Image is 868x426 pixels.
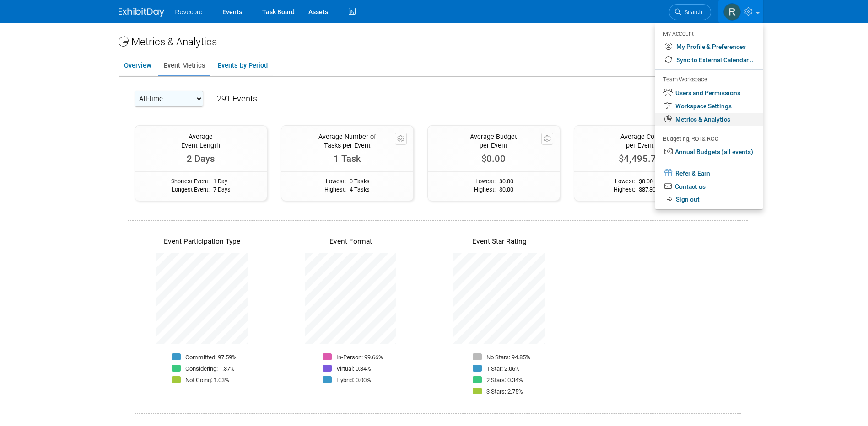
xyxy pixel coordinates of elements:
[135,152,267,165] div: 2 Days
[499,178,502,185] span: $
[185,376,229,384] p: Not Going: 1.03%
[336,353,383,361] p: In-Person: 99.66%
[635,186,667,194] td: 87,806.43
[151,236,253,246] div: Event Participation Type
[428,152,560,165] div: 0.00
[655,40,763,53] a: My Profile & Preferences
[210,177,231,186] td: 1 Day
[669,4,711,20] a: Search
[346,177,370,186] td: 0 Tasks
[474,186,496,194] td: Highest:
[210,186,231,194] td: 7 Days
[655,113,763,126] a: Metrics & Analytics
[639,186,642,193] span: $
[663,75,754,85] div: Team Workspace
[486,365,520,373] p: 1 Star: 2.06%
[336,365,371,373] p: Virtual: 0.34%
[655,86,763,100] a: Users and Permissions
[281,152,413,165] div: 1 Task
[324,177,346,186] td: Lowest:
[614,186,635,194] td: Highest:
[119,8,164,17] img: ExhibitDay
[486,353,530,361] p: No Stars: 94.85%
[346,186,370,194] td: 4 Tasks
[212,57,273,75] a: Events by Period
[639,178,642,185] span: $
[655,180,763,193] a: Contact us
[171,177,210,186] td: Shortest Event:
[486,376,523,384] p: 2 Stars: 0.34%
[574,152,706,165] div: 4,495.75
[448,236,551,246] div: Event Star Rating
[299,236,402,246] div: Event Format
[135,133,267,149] div: Average Event Length
[324,186,346,194] td: Highest:
[681,9,702,16] span: Search
[185,365,235,373] p: Considering: 1.37%
[614,177,635,186] td: Lowest:
[496,177,513,186] td: 0.00
[496,186,513,194] td: 0.00
[723,3,741,21] img: Rachael Sires
[655,100,763,113] a: Workspace Settings
[499,186,502,193] span: $
[663,134,754,144] div: Budgeting, ROI & ROO
[336,376,371,384] p: Hybrid: 0.00%
[655,166,763,180] a: Refer & Earn
[171,186,210,194] td: Longest Event:
[663,28,754,39] div: My Account
[119,34,750,49] div: Metrics & Analytics
[217,93,257,105] div: 291 Events
[655,53,763,67] a: Sync to External Calendar...
[619,153,624,164] span: $
[119,57,156,75] a: Overview
[175,8,203,16] span: Revecore
[481,153,486,164] span: $
[655,145,763,159] a: Annual Budgets (all events)
[486,388,523,395] p: 3 Stars: 2.75%
[635,177,667,186] td: 0.00
[158,57,210,75] a: Event Metrics
[474,177,496,186] td: Lowest:
[655,193,763,206] a: Sign out
[185,353,237,361] p: Committed: 97.59%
